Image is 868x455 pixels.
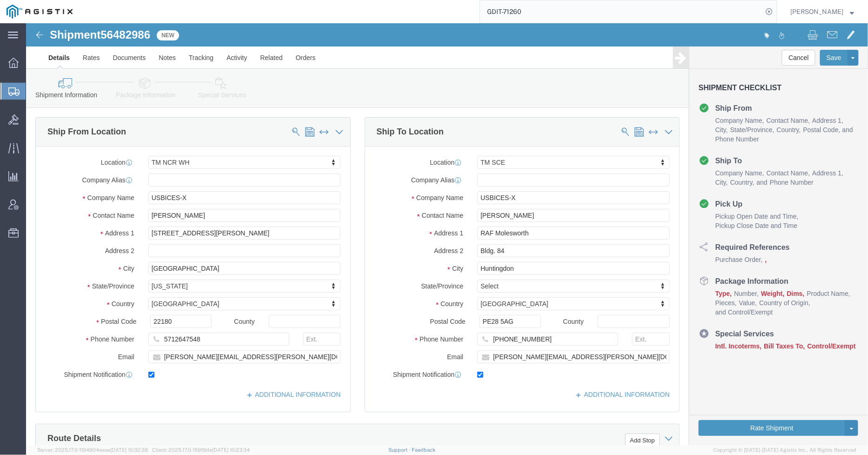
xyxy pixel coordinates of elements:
[790,6,855,17] button: [PERSON_NAME]
[26,23,868,445] iframe: FS Legacy Container
[152,447,250,453] span: Client: 2025.17.0-159f9de
[412,447,435,453] a: Feedback
[110,447,148,453] span: [DATE] 10:32:38
[791,7,844,17] span: Andrew Wacyra
[714,446,857,454] span: Copyright © [DATE]-[DATE] Agistix Inc., All Rights Reserved
[7,5,73,19] img: logo
[212,447,250,453] span: [DATE] 10:23:34
[389,447,412,453] a: Support
[480,0,763,23] input: Search for shipment number, reference number
[37,447,148,453] span: Server: 2025.17.0-1194904eeae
